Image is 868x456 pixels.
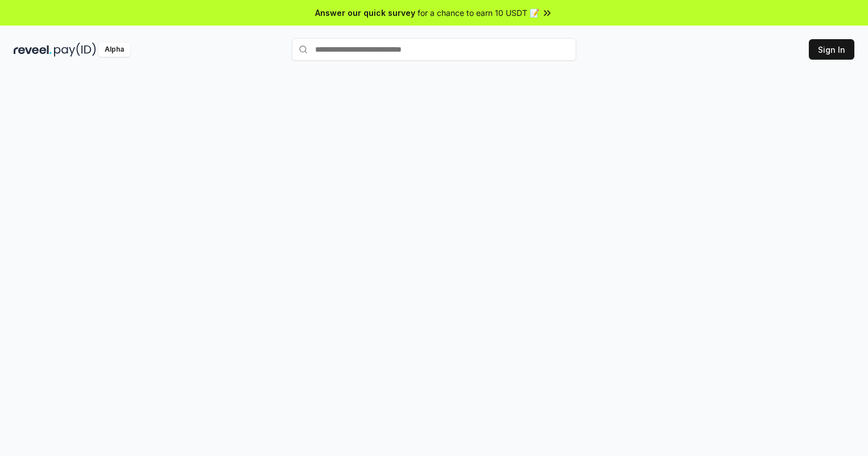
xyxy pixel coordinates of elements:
button: Sign In [809,39,854,60]
div: Alpha [98,43,130,57]
span: for a chance to earn 10 USDT 📝 [418,7,539,19]
img: pay_id [54,43,96,57]
img: reveel_dark [14,43,52,57]
span: Answer our quick survey [315,7,415,19]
